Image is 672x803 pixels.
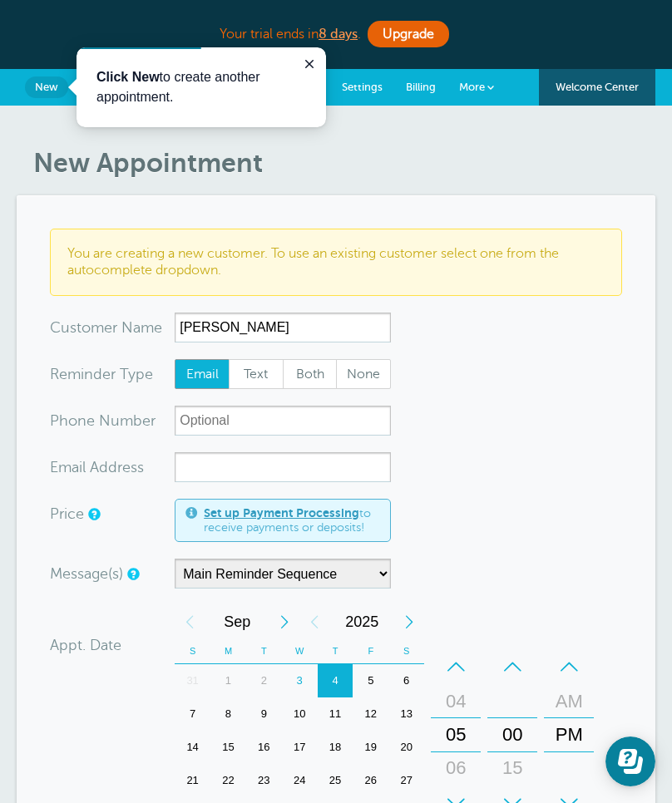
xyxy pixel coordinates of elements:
[337,360,390,388] span: None
[50,320,77,335] span: Cus
[318,664,353,697] div: 4
[67,246,605,278] p: You are creating a new customer. To use an existing customer select one from the autocomplete dro...
[210,764,246,797] div: Monday, September 22
[353,764,388,797] div: Friday, September 26
[175,359,230,389] label: Email
[205,605,269,638] span: September
[549,718,589,751] div: PM
[175,697,210,731] div: 7
[388,731,424,764] div: 20
[204,506,359,520] a: Set up Payment Processing
[175,764,210,797] div: 21
[282,638,318,664] th: W
[318,697,353,731] div: Thursday, September 11
[175,731,210,764] div: Sunday, September 14
[318,664,353,697] div: Thursday, September 4
[246,731,282,764] div: 16
[282,697,318,731] div: Wednesday, September 10
[353,638,388,664] th: F
[282,664,318,697] div: 3
[492,718,532,751] div: 00
[329,605,394,638] span: 2025
[210,697,246,731] div: Monday, September 8
[246,664,282,697] div: 2
[246,731,282,764] div: Tuesday, September 16
[394,605,424,638] div: Next Year
[229,359,284,389] label: Text
[35,81,58,93] span: New
[269,605,299,638] div: Next Month
[353,764,388,797] div: 26
[204,506,380,535] span: to receive payments or deposits!
[50,460,79,475] span: Ema
[539,69,655,106] a: Welcome Center
[246,764,282,797] div: 23
[282,764,318,797] div: 24
[319,27,358,42] a: 8 days
[79,460,117,475] span: il Add
[318,764,353,797] div: Thursday, September 25
[406,81,436,93] span: Billing
[353,697,388,731] div: Friday, September 12
[210,664,246,697] div: Monday, September 1
[50,367,153,382] label: Reminder Type
[342,81,383,93] span: Settings
[230,360,283,388] span: Text
[175,605,205,638] div: Previous Month
[127,569,137,579] a: Simple templates and custom messages will use the reminder schedule set under Settings > Reminder...
[210,664,246,697] div: 1
[210,764,246,797] div: 22
[605,736,655,786] iframe: Resource center
[388,664,424,697] div: Saturday, September 6
[436,751,476,785] div: 06
[33,147,655,179] h1: New Appointment
[175,406,391,436] input: Optional
[436,718,476,751] div: 05
[282,731,318,764] div: Wednesday, September 17
[318,638,353,664] th: T
[368,21,449,47] a: Upgrade
[50,413,77,428] span: Pho
[175,697,210,731] div: Sunday, September 7
[175,731,210,764] div: 14
[353,697,388,731] div: 12
[50,452,175,482] div: ress
[284,360,337,388] span: Both
[388,764,424,797] div: 27
[68,69,136,106] a: Calendar
[282,697,318,731] div: 10
[353,731,388,764] div: 19
[17,17,655,52] div: Your trial ends in .
[88,509,98,520] a: An optional price for the appointment. If you set a price, you can include a payment link in your...
[175,360,229,388] span: Email
[336,359,391,389] label: None
[353,664,388,697] div: Friday, September 5
[318,731,353,764] div: Thursday, September 18
[330,69,394,106] a: Settings
[447,69,506,106] a: More
[282,731,318,764] div: 17
[210,697,246,731] div: 8
[210,731,246,764] div: Monday, September 15
[388,764,424,797] div: Saturday, September 27
[394,69,447,106] a: Billing
[246,697,282,731] div: 9
[282,664,318,697] div: Today, Wednesday, September 3
[50,406,175,436] div: mber
[388,638,424,664] th: S
[388,731,424,764] div: Saturday, September 20
[50,313,175,342] div: ame
[210,638,246,664] th: M
[436,685,476,718] div: 04
[459,81,485,93] span: More
[318,697,353,731] div: 11
[175,664,210,697] div: 31
[50,566,123,581] label: Message(s)
[175,664,210,697] div: Sunday, August 31
[318,764,353,797] div: 25
[210,731,246,764] div: 15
